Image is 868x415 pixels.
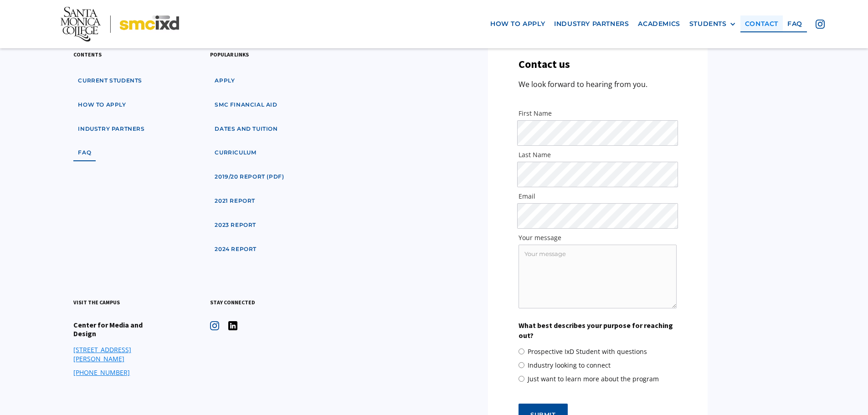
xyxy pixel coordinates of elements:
div: STUDENTS [689,20,727,28]
a: apply [210,72,239,89]
h3: Contact us [519,58,570,71]
label: What best describes your purpose for reaching out? [519,320,677,341]
input: Industry looking to connect [519,362,524,368]
a: curriculum [210,144,261,161]
a: [PHONE_NUMBER] [73,368,130,377]
img: Santa Monica College - SMC IxD logo [61,7,179,41]
a: 2019/20 Report (pdf) [210,169,288,185]
img: icon - instagram [816,20,825,29]
h3: visit the campus [73,298,120,307]
input: Prospective IxD Student with questions [519,348,524,354]
a: industry partners [550,15,633,32]
img: icon - instagram [210,321,219,330]
a: SMC financial aid [210,97,282,113]
a: Current students [73,72,147,89]
a: faq [783,15,807,32]
a: industry partners [73,121,149,138]
input: Just want to learn more about the program [519,376,524,382]
a: how to apply [73,97,130,113]
h3: stay connected [210,298,255,307]
a: how to apply [486,15,550,32]
a: 2023 Report [210,217,261,234]
label: Your message [519,233,677,242]
a: faq [73,144,96,161]
a: [STREET_ADDRESS][PERSON_NAME] [73,345,164,364]
label: Email [519,192,677,201]
h3: contents [73,50,102,59]
a: 2024 Report [210,241,261,258]
span: Industry looking to connect [528,361,611,370]
span: Just want to learn more about the program [528,374,659,384]
a: Academics [633,15,684,32]
a: 2021 Report [210,193,260,210]
label: First Name [519,109,677,118]
a: contact [740,15,783,32]
div: STUDENTS [689,20,736,28]
span: Prospective IxD Student with questions [528,347,647,356]
h3: popular links [210,50,249,59]
label: Last Name [519,150,677,159]
h4: Center for Media and Design [73,321,164,338]
p: We look forward to hearing from you. [519,78,647,91]
a: dates and tuition [210,121,282,138]
img: icon - instagram [228,321,237,330]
